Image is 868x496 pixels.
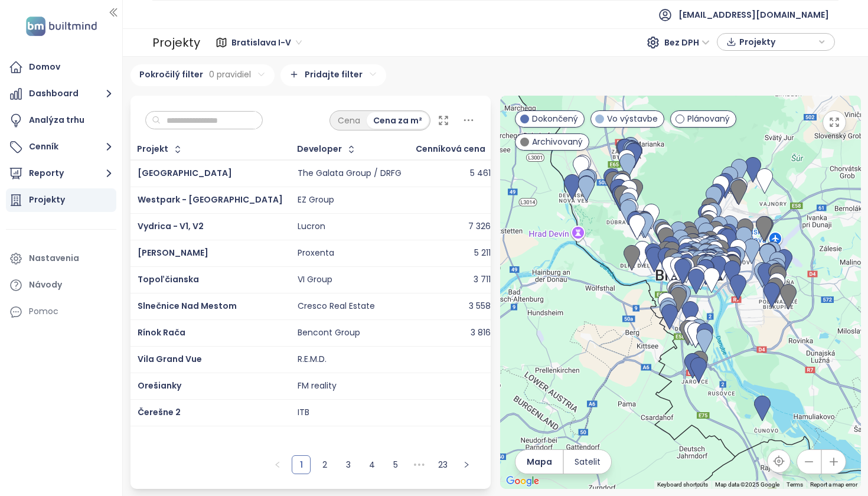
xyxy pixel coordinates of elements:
img: Google [503,474,542,489]
a: [PERSON_NAME] [138,247,208,259]
div: Lucron [298,221,325,232]
a: Westpark - [GEOGRAPHIC_DATA] [138,194,283,205]
div: Projekty [152,31,200,54]
a: 2 [316,456,334,474]
a: 4 [363,456,381,474]
div: FM reality [298,381,337,391]
div: Pomoc [6,300,116,324]
a: Rínok Rača [138,327,185,338]
button: Reporty [6,162,116,185]
div: The Galata Group / DRFG [298,168,402,179]
div: 5 461 € [470,168,500,179]
div: Proxenta [298,248,334,259]
a: 3 [340,456,357,474]
span: Bez DPH [664,34,710,51]
span: Satelit [575,455,601,468]
li: 3 [339,455,358,474]
button: Satelit [564,450,611,474]
li: Predchádzajúca strana [268,455,287,474]
li: Nasledujúcich 5 strán [410,455,429,474]
a: Open this area in Google Maps (opens a new window) [503,474,542,489]
div: Analýza trhu [29,113,84,128]
button: Mapa [515,450,563,474]
span: ••• [410,455,429,474]
div: EZ Group [298,195,334,205]
button: Keyboard shortcuts [657,481,708,489]
a: Topoľčianska [138,273,199,285]
div: Návody [29,278,62,292]
div: Developer [297,145,342,153]
a: [GEOGRAPHIC_DATA] [138,167,232,179]
div: VI Group [298,275,332,285]
div: Domov [29,60,60,74]
div: button [723,33,828,51]
span: Vo výstavbe [607,112,658,125]
div: R.E.M.D. [298,354,327,365]
div: 5 211 € [474,248,500,259]
li: 2 [315,455,334,474]
div: 3 558 € [469,301,500,312]
a: Nastavenia [6,247,116,270]
a: 5 [387,456,404,474]
a: Čerešne 2 [138,406,181,418]
div: Pomoc [29,304,58,319]
span: Dokončený [532,112,578,125]
div: 7 326 € [468,221,500,232]
a: Analýza trhu [6,109,116,132]
a: Návody [6,273,116,297]
div: Cenníková cena [416,145,485,153]
span: Plánovaný [687,112,730,125]
div: 3 816 € [471,328,500,338]
span: right [463,461,470,468]
button: left [268,455,287,474]
span: Map data ©2025 Google [715,481,779,488]
div: Projekty [29,192,65,207]
a: Domov [6,56,116,79]
button: right [457,455,476,474]
div: Pokročilý filter [130,64,275,86]
span: [EMAIL_ADDRESS][DOMAIN_NAME] [678,1,829,29]
a: Orešianky [138,380,181,391]
a: Projekty [6,188,116,212]
a: 1 [292,456,310,474]
span: Projekty [739,33,815,51]
span: Archivovaný [532,135,583,148]
div: ITB [298,407,309,418]
div: Projekt [137,145,168,153]
button: Cenník [6,135,116,159]
div: Cena [331,112,367,129]
a: Terms (opens in new tab) [787,481,803,488]
img: logo [22,14,100,38]
div: Cresco Real Estate [298,301,375,312]
a: Vila Grand Vue [138,353,202,365]
span: 0 pravidiel [209,68,251,81]
li: 5 [386,455,405,474]
div: 3 711 € [474,275,500,285]
div: Cena za m² [367,112,429,129]
li: 23 [433,455,452,474]
li: Nasledujúca strana [457,455,476,474]
a: Vydrica - V1, V2 [138,220,204,232]
li: 4 [363,455,381,474]
span: Mapa [527,455,552,468]
span: left [274,461,281,468]
div: Bencont Group [298,328,360,338]
li: 1 [292,455,311,474]
span: Bratislava I-V [231,34,302,51]
a: 23 [434,456,452,474]
a: Slnečnice Nad Mestom [138,300,237,312]
button: Dashboard [6,82,116,106]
